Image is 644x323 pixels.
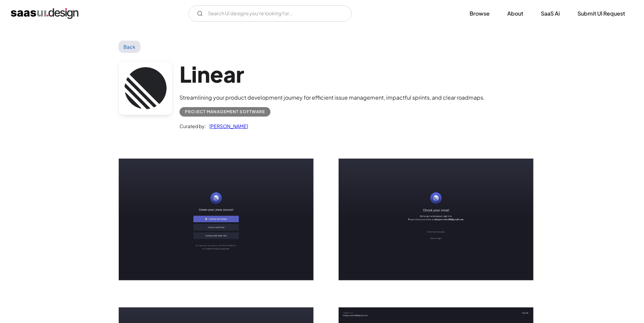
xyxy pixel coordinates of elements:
img: 648701b3919ba8d4c66f90ab_Linear%20Verify%20Mail%20Screen.png [339,159,533,280]
a: [PERSON_NAME] [206,122,248,130]
a: open lightbox [339,159,533,280]
a: Browse [461,6,498,21]
form: Email Form [189,5,352,22]
a: home [11,8,78,19]
a: About [499,6,531,21]
div: Project Management Software [185,108,265,116]
a: open lightbox [119,159,314,280]
img: 648701b4848bc244d71e8d08_Linear%20Signup%20Screen.png [119,159,314,280]
a: Submit UI Request [569,6,633,21]
div: Curated by: [179,122,206,130]
div: Streamlining your product development journey for efficient issue management, impactful sprints, ... [179,94,485,102]
h1: Linear [179,61,485,87]
input: Search UI designs you're looking for... [189,5,352,22]
a: SaaS Ai [533,6,568,21]
a: Back [118,41,140,53]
